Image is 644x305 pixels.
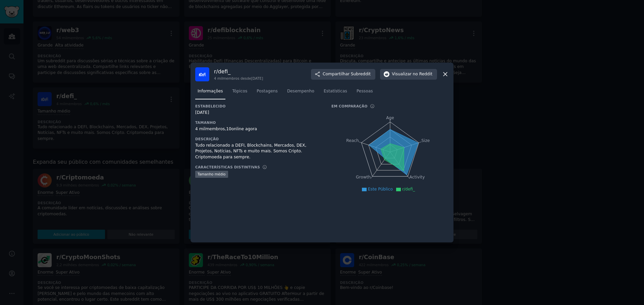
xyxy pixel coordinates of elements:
[230,86,250,100] a: Tópicos
[413,72,432,76] font: no Reddit
[195,86,225,100] a: Informações
[357,89,373,93] font: Pessoas
[257,89,278,93] font: Postagens
[386,116,394,120] tspan: Age
[231,127,257,131] font: online agora
[254,86,280,100] a: Postagens
[346,138,359,143] tspan: Reach
[323,72,350,76] font: Compartilhar
[218,68,230,75] font: defi_
[195,67,209,81] img: definição_
[251,76,263,80] font: [DATE]
[195,127,205,131] font: 4 mil
[195,110,209,115] font: [DATE]
[421,138,430,143] tspan: Size
[354,86,375,100] a: Pessoas
[195,104,226,108] font: Estabelecido
[195,165,260,169] font: Características distintivas
[287,89,314,93] font: Desempenho
[402,187,415,192] font: r/defi_
[232,89,248,93] font: Tópicos
[356,175,371,179] tspan: Growth
[214,76,223,80] font: 4 mil
[223,76,251,80] font: membros desde
[285,86,317,100] a: Desempenho
[195,143,306,159] font: Tudo relacionado a DEFI, Blockchains, Mercados, DEX, Projetos, Notícias, NFTs e muito mais. Somos...
[226,127,231,131] font: 10
[311,69,375,80] button: CompartilharSubreddit
[205,127,226,131] font: membros,
[198,89,223,93] font: Informações
[324,89,347,93] font: Estatísticas
[214,68,218,75] font: r/
[198,172,226,176] font: Tamanho médio
[410,175,425,179] tspan: Activity
[351,72,371,76] font: Subreddit
[392,72,412,76] font: Visualizar
[195,137,219,141] font: Descrição
[321,86,350,100] a: Estatísticas
[195,121,216,125] font: Tamanho
[331,104,368,108] font: Em comparação
[380,69,437,80] button: Visualizarno Reddit
[368,187,393,192] font: Este Público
